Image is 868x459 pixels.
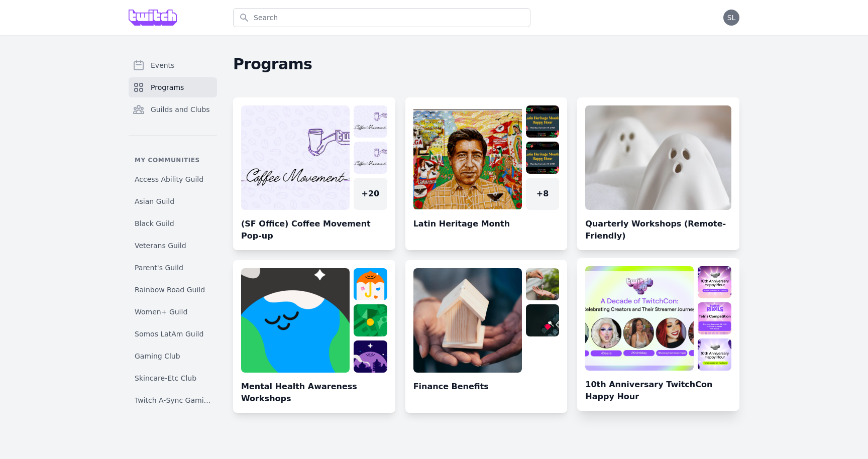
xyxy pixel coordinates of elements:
a: Women+ Guild [129,303,217,321]
span: SL [727,14,736,21]
input: Search [233,8,530,27]
h2: Programs [233,55,739,73]
a: Access Ability Guild [129,170,217,188]
a: Guilds and Clubs [129,99,217,120]
a: Asian Guild [129,192,217,210]
a: Events [129,55,217,75]
a: Rainbow Road Guild [129,281,217,299]
span: Rainbow Road Guild [135,285,205,295]
span: Parent's Guild [135,263,183,273]
span: Black Guild [135,218,174,228]
span: Asian Guild [135,196,174,206]
span: Skincare-Etc Club [135,373,196,383]
span: Events [151,60,174,70]
a: Black Guild [129,214,217,233]
span: Gaming Club [135,351,180,361]
a: Somos LatAm Guild [129,325,217,343]
a: Veterans Guild [129,237,217,255]
button: SL [723,10,739,26]
a: Skincare-Etc Club [129,369,217,387]
a: Gaming Club [129,347,217,365]
img: Grove [129,10,177,26]
span: Veterans Guild [135,241,186,251]
nav: Sidebar [129,55,217,404]
span: Women+ Guild [135,307,187,317]
a: Parent's Guild [129,259,217,277]
p: My communities [129,156,217,164]
a: Twitch A-Sync Gaming (TAG) Club [129,391,217,409]
a: Programs [129,77,217,97]
span: Access Ability Guild [135,174,203,184]
span: Guilds and Clubs [151,104,210,114]
span: Programs [151,82,184,92]
span: Somos LatAm Guild [135,329,203,339]
span: Twitch A-Sync Gaming (TAG) Club [135,395,211,405]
